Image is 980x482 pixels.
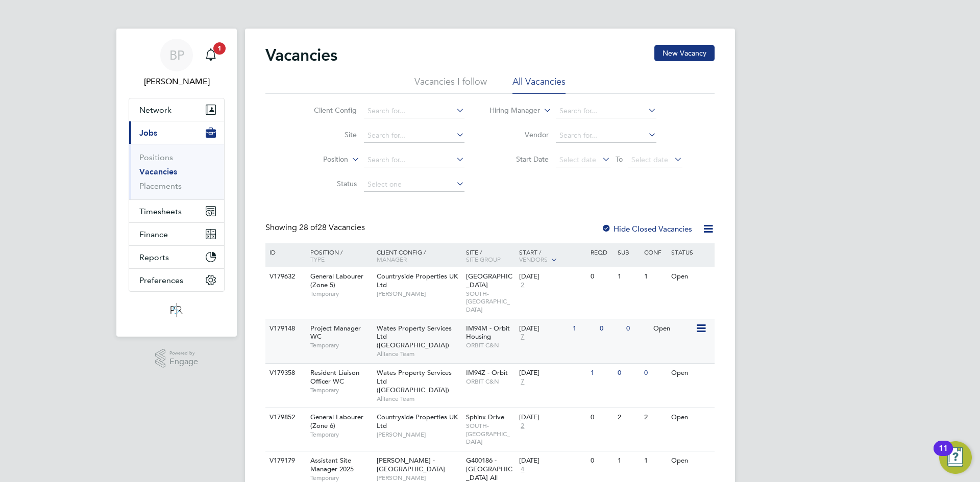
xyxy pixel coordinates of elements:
[377,395,461,403] span: Alliance Team
[597,319,624,338] div: 0
[519,413,585,422] div: [DATE]
[669,408,713,427] div: Open
[129,200,224,222] button: Timesheets
[642,451,668,470] div: 1
[299,222,317,233] span: 28 of
[267,243,303,261] div: ID
[310,290,372,298] span: Temporary
[298,130,357,139] label: Site
[265,222,367,233] div: Showing
[519,333,526,341] span: 7
[615,267,642,286] div: 1
[377,324,452,350] span: Wates Property Services Ltd ([GEOGRAPHIC_DATA])
[310,430,372,439] span: Temporary
[364,104,464,118] input: Search for...
[466,368,508,377] span: IM94Z - Orbit
[310,413,363,430] span: General Labourer (Zone 6)
[588,364,615,383] div: 1
[374,243,463,268] div: Client Config /
[588,408,615,427] div: 0
[642,243,668,261] div: Conf
[463,243,517,268] div: Site /
[139,105,171,115] span: Network
[377,272,458,289] span: Countryside Properties UK Ltd
[139,153,173,162] a: Positions
[267,451,303,470] div: V179179
[310,255,325,263] span: Type
[139,275,183,285] span: Preferences
[466,272,512,289] span: [GEOGRAPHIC_DATA]
[213,42,226,55] span: 1
[310,272,363,289] span: General Labourer (Zone 5)
[129,269,224,291] button: Preferences
[466,377,514,386] span: ORBIT C&N
[588,243,615,261] div: Reqd
[519,255,548,263] span: Vendors
[364,129,464,143] input: Search for...
[624,319,650,338] div: 0
[490,130,549,139] label: Vendor
[310,341,372,349] span: Temporary
[129,39,225,88] a: BP[PERSON_NAME]
[139,230,168,239] span: Finance
[129,246,224,268] button: Reports
[651,319,695,338] div: Open
[559,155,596,164] span: Select date
[155,349,199,368] a: Powered byEngage
[519,456,585,465] div: [DATE]
[298,106,357,115] label: Client Config
[310,386,372,394] span: Temporary
[519,369,585,377] div: [DATE]
[669,451,713,470] div: Open
[169,48,184,62] span: BP
[669,364,713,383] div: Open
[631,155,668,164] span: Select date
[377,368,452,394] span: Wates Property Services Ltd ([GEOGRAPHIC_DATA])
[169,349,198,358] span: Powered by
[570,319,597,338] div: 1
[129,98,224,121] button: Network
[612,153,626,166] span: To
[615,243,642,261] div: Sub
[364,177,464,192] input: Select one
[466,324,510,341] span: IM94M - Orbit Housing
[466,290,514,314] span: SOUTH-[GEOGRAPHIC_DATA]
[377,350,461,358] span: Alliance Team
[615,364,642,383] div: 0
[517,243,588,269] div: Start /
[303,243,374,268] div: Position /
[519,377,526,386] span: 7
[615,451,642,470] div: 1
[267,408,303,427] div: V179852
[588,451,615,470] div: 0
[298,179,357,188] label: Status
[642,364,668,383] div: 0
[310,474,372,482] span: Temporary
[519,324,568,333] div: [DATE]
[490,155,549,164] label: Start Date
[129,302,225,318] a: Go to home page
[377,255,407,263] span: Manager
[519,465,526,474] span: 4
[377,290,461,298] span: [PERSON_NAME]
[377,456,445,473] span: [PERSON_NAME] - [GEOGRAPHIC_DATA]
[129,75,225,88] span: Ben Perkin
[129,223,224,245] button: Finance
[556,104,656,118] input: Search for...
[310,456,354,473] span: Assistant Site Manager 2025
[364,153,464,167] input: Search for...
[289,155,348,165] label: Position
[466,341,514,349] span: ORBIT C&N
[669,243,713,261] div: Status
[139,252,169,262] span: Reports
[129,144,224,199] div: Jobs
[299,222,365,233] span: 28 Vacancies
[167,302,186,318] img: psrsolutions-logo-retina.png
[267,319,303,338] div: V179148
[169,358,198,366] span: Engage
[466,422,514,446] span: SOUTH-[GEOGRAPHIC_DATA]
[377,430,461,439] span: [PERSON_NAME]
[267,267,303,286] div: V179632
[642,267,668,286] div: 1
[481,106,540,116] label: Hiring Manager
